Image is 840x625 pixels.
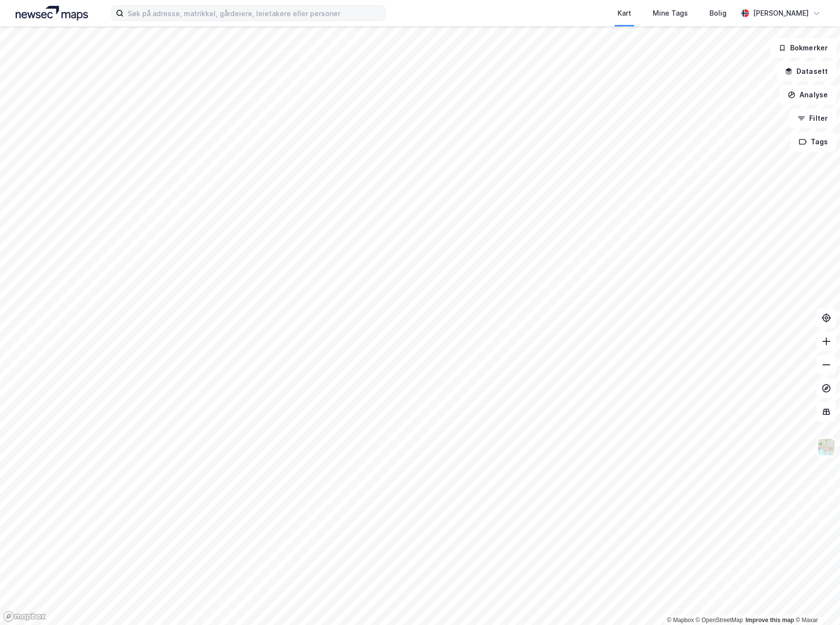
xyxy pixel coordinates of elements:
[746,617,794,624] a: Improve this map
[817,438,836,456] img: Z
[753,7,809,19] div: [PERSON_NAME]
[709,7,727,19] div: Bolig
[667,617,694,624] a: Mapbox
[791,578,840,625] iframe: Chat Widget
[696,617,743,624] a: OpenStreetMap
[789,109,836,128] button: Filter
[618,7,631,19] div: Kart
[791,578,840,625] div: Kontrollprogram for chat
[16,6,88,21] img: logo.a4113a55bc3d86da70a041830d287a7e.svg
[776,62,836,81] button: Datasett
[653,7,688,19] div: Mine Tags
[124,6,385,21] input: Søk på adresse, matrikkel, gårdeiere, leietakere eller personer
[770,38,836,58] button: Bokmerker
[791,132,836,152] button: Tags
[3,611,46,622] a: Mapbox homepage
[779,85,836,105] button: Analyse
